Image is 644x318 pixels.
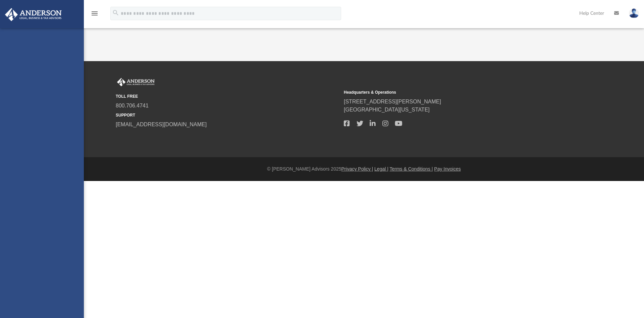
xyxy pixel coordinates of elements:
a: Legal | [374,166,388,172]
img: Anderson Advisors Platinum Portal [116,78,156,87]
i: search [112,9,119,16]
a: menu [91,13,99,17]
small: TOLL FREE [116,93,339,99]
small: Headquarters & Operations [344,89,567,95]
a: Privacy Policy | [341,166,373,172]
small: SUPPORT [116,112,339,118]
a: Terms & Conditions | [390,166,433,172]
a: [GEOGRAPHIC_DATA][US_STATE] [344,107,430,112]
a: 800.706.4741 [116,103,149,108]
a: [STREET_ADDRESS][PERSON_NAME] [344,99,441,104]
div: © [PERSON_NAME] Advisors 2025 [84,166,644,173]
i: menu [91,9,99,17]
img: User Pic [629,8,639,18]
img: Anderson Advisors Platinum Portal [3,8,64,21]
a: Pay Invoices [434,166,461,172]
a: [EMAIL_ADDRESS][DOMAIN_NAME] [116,122,207,127]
